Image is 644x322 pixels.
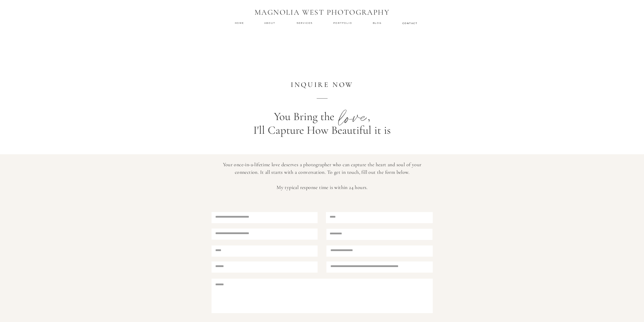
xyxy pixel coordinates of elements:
[211,161,434,188] p: Your once-in-a-lifetime love deserves a photographer who can capture the heart and soul of your c...
[284,81,361,89] h2: inquire now
[297,21,314,25] a: services
[198,110,446,141] p: You Bring the , I'll Capture How Beautiful it is
[402,22,417,25] a: contact
[264,21,277,25] a: about
[337,99,371,131] p: love
[333,21,353,25] a: Portfolio
[235,21,244,25] a: home
[373,21,383,25] a: Blog
[251,8,393,17] h1: MAGNOLIA WEST PHOTOGRAPHY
